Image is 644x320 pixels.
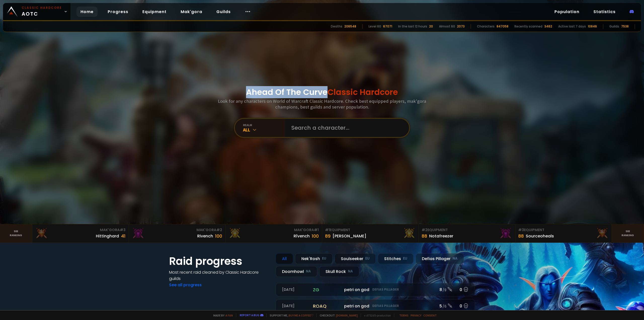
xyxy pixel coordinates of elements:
small: NA [306,269,311,274]
div: In the last 12 hours [398,24,427,29]
div: 89 [325,233,331,239]
div: Hittinghard [96,233,119,239]
div: Characters [477,24,495,29]
a: #2Equipment88Notafreezer [419,224,515,242]
div: Rivench [197,233,213,239]
div: Skull Rock [319,266,359,277]
h4: Most recent raid cleaned by Classic Hardcore guilds [169,269,270,282]
a: Classic HardcoreAOTC [3,3,70,20]
div: 100 [312,233,319,239]
span: Made by [210,313,233,317]
span: v. d752d5 - production [361,313,391,317]
a: [DATE]zgpetri on godDefias Pillager8 /90 [276,283,475,296]
div: Almost 60 [439,24,455,29]
div: All [276,253,293,264]
a: Buy me a coffee [289,313,313,317]
h3: Look for any characters on World of Warcraft Classic Hardcore. Check best equipped players, mak'g... [216,98,428,110]
span: # 3 [518,227,524,232]
div: Doomhowl [276,266,317,277]
a: Mak'gora [177,7,206,17]
span: Support me, [266,313,313,317]
small: EU [403,256,407,261]
a: Consent [423,313,437,317]
div: Deaths [331,24,342,29]
a: Equipment [138,7,171,17]
span: Classic Hardcore [328,86,398,98]
a: Report a bug [240,313,259,317]
a: Progress [104,7,132,17]
div: Mak'Gora [132,227,222,233]
div: Equipment [325,227,415,233]
span: # 2 [422,227,427,232]
div: 7538 [621,24,629,29]
div: Equipment [422,227,512,233]
div: realm [243,123,285,127]
div: Defias Pillager [416,253,464,264]
a: Mak'Gora#3Hittinghard41 [32,224,129,242]
a: Mak'Gora#1Rîvench100 [225,224,322,242]
div: All [243,127,285,133]
div: Nek'Rosh [295,253,333,264]
small: Classic Hardcore [22,6,62,10]
span: Checkout [316,313,358,317]
a: Guilds [212,7,235,17]
div: 100 [215,233,222,239]
div: Notafreezer [429,233,453,239]
div: Level 60 [369,24,381,29]
a: [DOMAIN_NAME] [336,313,358,317]
div: [PERSON_NAME] [333,233,366,239]
div: Mak'Gora [35,227,126,233]
div: Sourceoheals [526,233,554,239]
span: # 1 [314,227,319,232]
div: Active last 7 days [558,24,586,29]
div: Soulseeker [335,253,376,264]
small: EU [365,256,370,261]
a: [DATE]roaqpetri on godDefias Pillager5 /60 [276,299,475,313]
span: # 2 [216,227,222,232]
input: Search a character... [288,119,403,137]
a: Seeranking [612,224,644,242]
a: Privacy [411,313,421,317]
div: 41 [121,233,126,239]
small: EU [322,256,326,261]
a: Terms [399,313,409,317]
a: See all progress [169,282,202,288]
small: NA [348,269,353,274]
a: a fan [225,313,233,317]
div: 67071 [383,24,392,29]
span: # 3 [120,227,126,232]
div: 206548 [344,24,356,29]
a: Home [76,7,98,17]
a: #3Equipment88Sourceoheals [515,224,612,242]
div: 3462 [544,24,552,29]
div: Recently scanned [514,24,542,29]
div: Equipment [518,227,609,233]
a: Population [550,7,583,17]
a: #1Equipment89[PERSON_NAME] [322,224,419,242]
a: Mak'Gora#2Rivench100 [129,224,225,242]
h1: Raid progress [169,253,270,269]
span: # 1 [325,227,330,232]
div: Guilds [609,24,619,29]
div: 10846 [588,24,597,29]
div: 847058 [497,24,508,29]
div: 2073 [457,24,465,29]
div: Rîvench [294,233,310,239]
div: Mak'Gora [228,227,319,233]
div: 88 [422,233,427,239]
div: Stitches [378,253,414,264]
div: 20 [429,24,433,29]
div: 88 [518,233,524,239]
a: Statistics [589,7,620,17]
span: AOTC [22,6,62,18]
h1: Ahead Of The Curve [246,86,398,98]
small: NA [453,256,458,261]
